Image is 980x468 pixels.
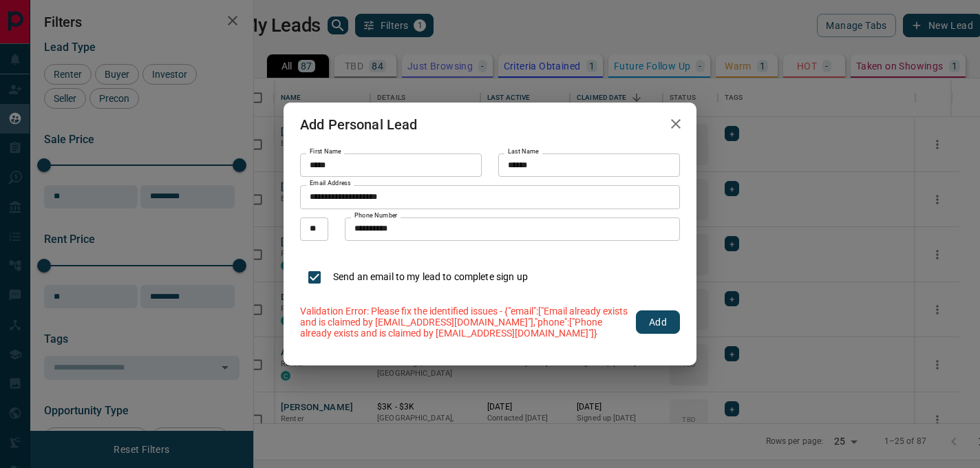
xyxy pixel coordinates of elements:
label: Email Address [310,179,351,188]
p: Send an email to my lead to complete sign up [333,270,528,284]
label: Phone Number [354,211,398,220]
button: Add [636,310,680,334]
p: Validation Error: Please fix the identified issues - {"email":["Email already exists and is claim... [300,306,628,339]
h2: Add Personal Lead [284,103,434,147]
label: Last Name [508,147,539,156]
label: First Name [310,147,341,156]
